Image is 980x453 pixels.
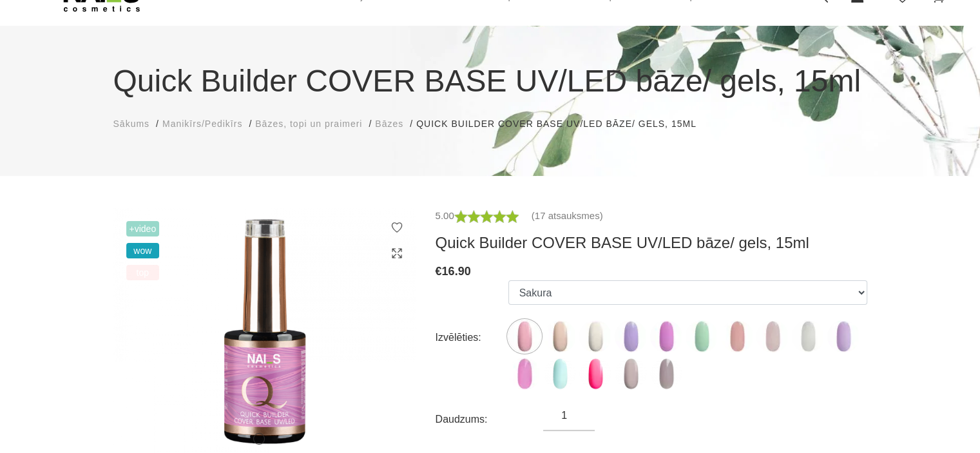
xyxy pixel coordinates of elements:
li: Quick Builder COVER BASE UV/LED bāze/ gels, 15ml [416,117,709,131]
img: ... [544,358,576,390]
span: Manikīrs/Pedikīrs [162,119,242,129]
div: Daudzums: [436,409,544,430]
span: Bāzes, topi un praimeri [255,119,362,129]
img: ... [508,358,541,390]
img: ... [686,320,718,352]
span: € [436,265,442,278]
h1: Quick Builder COVER BASE UV/LED bāze/ gels, 15ml [113,58,867,104]
img: ... [579,358,611,390]
span: wow [126,243,160,258]
img: ... [544,320,576,352]
img: ... [756,320,789,352]
img: ... [508,320,541,352]
a: Bāzes, topi un praimeri [255,117,362,131]
img: ... [650,320,682,352]
a: (17 atsauksmes) [532,208,603,224]
img: ... [579,320,611,352]
button: 1 of 2 [253,433,265,445]
img: ... [827,320,860,352]
span: 5.00 [436,210,454,221]
a: Sākums [113,117,150,131]
span: 16.90 [442,265,471,278]
a: Manikīrs/Pedikīrs [162,117,242,131]
span: Bāzes [375,119,403,129]
span: top [126,265,160,280]
img: ... [615,358,647,390]
img: ... [721,320,753,352]
span: Sākums [113,119,150,129]
img: ... [650,358,682,390]
button: 2 of 2 [272,436,278,442]
div: Izvēlēties: [436,327,508,348]
span: +Video [126,221,160,236]
h3: Quick Builder COVER BASE UV/LED bāze/ gels, 15ml [436,233,867,253]
a: Bāzes [375,117,403,131]
img: ... [615,320,647,352]
img: ... [792,320,824,352]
